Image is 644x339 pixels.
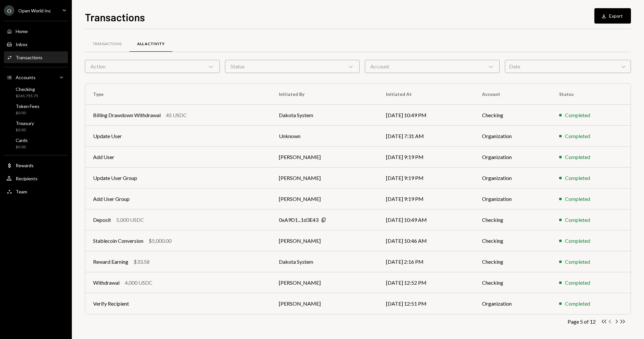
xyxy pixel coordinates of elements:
[85,147,271,168] td: Add User
[271,293,378,314] td: [PERSON_NAME]
[378,230,474,251] td: [DATE] 10:46 AM
[4,38,68,50] a: Inbox
[565,237,590,245] div: Completed
[16,55,42,60] div: Transactions
[4,186,68,197] a: Team
[125,279,153,287] div: 4,000 USDC
[4,118,68,134] a: Treasury$0.00
[4,135,68,151] a: Cards$0.00
[4,84,68,100] a: Checking$241,755.75
[4,5,14,16] div: O
[474,188,551,209] td: Organization
[149,237,171,245] div: $5,000.00
[16,176,38,181] div: Recipients
[378,126,474,147] td: [DATE] 7:31 AM
[505,60,631,73] div: Date
[378,105,474,126] td: [DATE] 10:49 PM
[85,10,145,24] h1: Transactions
[378,272,474,293] td: [DATE] 12:52 PM
[271,230,378,251] td: [PERSON_NAME]
[4,101,68,117] a: Token Fees$0.00
[474,230,551,251] td: Checking
[4,25,68,37] a: Home
[565,258,590,266] div: Completed
[474,168,551,188] td: Organization
[378,84,474,105] th: Initiated At
[85,84,271,105] th: Type
[4,51,68,63] a: Transactions
[16,28,28,34] div: Home
[378,168,474,188] td: [DATE] 9:19 PM
[16,120,34,126] div: Treasury
[85,188,271,209] td: Add User Group
[378,251,474,272] td: [DATE] 2:16 PM
[551,84,631,105] th: Status
[116,216,144,224] div: 5,000 USDC
[279,216,318,224] div: 0xA9D1...1d3E43
[271,272,378,293] td: [PERSON_NAME]
[271,168,378,188] td: [PERSON_NAME]
[93,216,111,224] div: Deposit
[565,195,590,203] div: Completed
[594,8,631,24] button: Export
[93,279,120,287] div: Withdrawal
[16,42,27,47] div: Inbox
[16,86,38,92] div: Checking
[474,126,551,147] td: Organization
[137,41,165,47] div: All Activity
[93,258,128,266] div: Reward Earning
[4,71,68,83] a: Accounts
[271,126,378,147] td: Unknown
[565,300,590,308] div: Completed
[474,105,551,126] td: Checking
[474,84,551,105] th: Account
[378,147,474,168] td: [DATE] 9:19 PM
[85,126,271,147] td: Update User
[565,174,590,182] div: Completed
[225,60,360,73] div: Status
[16,137,28,143] div: Cards
[565,279,590,287] div: Completed
[271,105,378,126] td: Dakota System
[378,209,474,230] td: [DATE] 10:49 AM
[134,258,150,266] div: $33.58
[378,188,474,209] td: [DATE] 9:19 PM
[16,189,27,194] div: Team
[474,147,551,168] td: Organization
[16,103,40,109] div: Token Fees
[4,172,68,184] a: Recipients
[568,318,596,325] div: Page 5 of 12
[474,272,551,293] td: Checking
[16,93,38,99] div: $241,755.75
[18,8,51,13] div: Open World Inc
[271,251,378,272] td: Dakota System
[271,147,378,168] td: [PERSON_NAME]
[271,84,378,105] th: Initiated By
[85,168,271,188] td: Update User Group
[565,153,590,161] div: Completed
[4,159,68,171] a: Rewards
[16,110,40,116] div: $0.00
[565,132,590,140] div: Completed
[166,111,187,119] div: 45 USDC
[129,36,172,52] a: All Activity
[378,293,474,314] td: [DATE] 12:51 PM
[474,251,551,272] td: Checking
[16,144,28,150] div: $0.00
[271,188,378,209] td: [PERSON_NAME]
[565,111,590,119] div: Completed
[16,163,34,168] div: Rewards
[93,111,161,119] div: Billing Drawdown Withdrawal
[85,293,271,314] td: Verify Recipient
[16,75,36,80] div: Accounts
[93,41,121,47] div: Transactions
[565,216,590,224] div: Completed
[85,60,220,73] div: Action
[85,36,129,52] a: Transactions
[93,237,143,245] div: Stablecoin Conversion
[474,293,551,314] td: Organization
[365,60,500,73] div: Account
[474,209,551,230] td: Checking
[16,127,34,133] div: $0.00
